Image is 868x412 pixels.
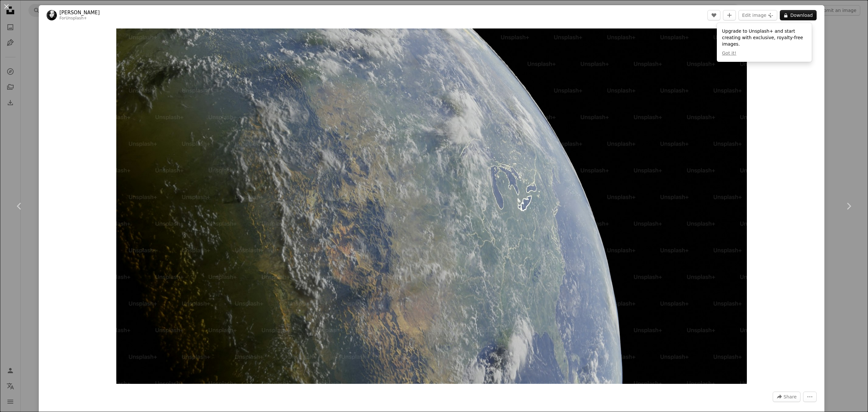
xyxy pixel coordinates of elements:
[59,16,100,21] div: For
[116,28,747,384] button: Zoom in on this image
[722,50,736,57] button: Got it!
[66,16,87,20] a: Unsplash+
[829,175,868,237] a: Next
[717,23,812,62] div: Upgrade to Unsplash+ and start creating with exclusive, royalty-free images.
[723,10,736,20] button: Add to Collection
[803,392,817,402] button: More Actions
[116,28,747,384] img: a close up view of the earth from space
[47,10,57,20] img: Go to Valeria Nikitina's profile
[784,392,797,402] span: Share
[780,10,817,20] button: Download
[738,10,777,20] button: Edit image
[773,392,800,402] button: Share this image
[707,10,720,20] button: Like
[59,9,100,16] a: [PERSON_NAME]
